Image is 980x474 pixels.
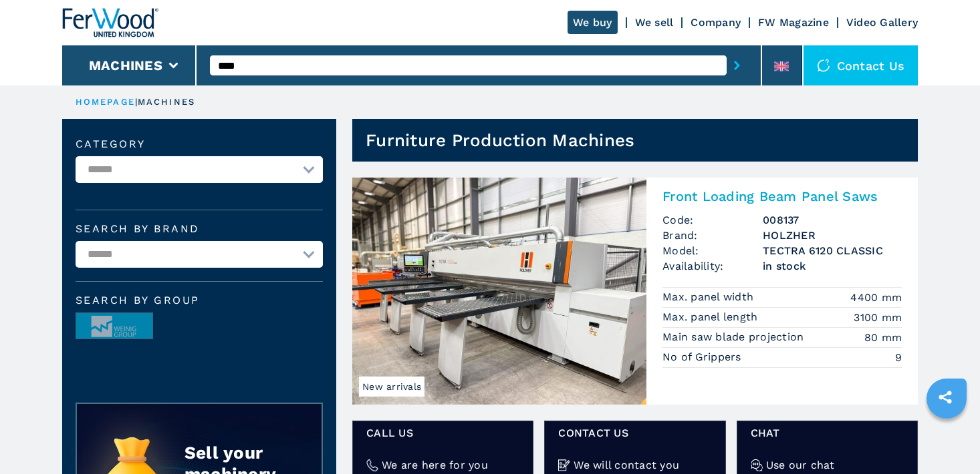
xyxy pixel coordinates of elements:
[89,57,162,73] button: Machines
[691,16,741,29] a: Company
[382,457,488,473] h4: We are here for you
[662,310,761,324] p: Max. panel length
[923,414,970,464] iframe: Chat
[135,97,138,107] span: |
[763,243,902,258] h3: TECTRA 6120 CLASSIC
[635,16,674,29] a: We sell
[850,290,902,305] em: 4400 mm
[662,188,902,204] h2: Front Loading Beam Panel Saws
[854,310,902,325] em: 3100 mm
[76,224,323,234] label: Search by brand
[352,178,646,405] img: Front Loading Beam Panel Saws HOLZHER TECTRA 6120 CLASSIC
[352,178,918,405] a: Front Loading Beam Panel Saws HOLZHER TECTRA 6120 CLASSICNew arrivalsFront Loading Beam Panel Saw...
[662,350,745,365] p: No of Grippers
[662,330,808,344] p: Main saw blade projection
[662,212,763,228] span: Code:
[366,130,634,151] h1: Furniture Production Machines
[758,16,829,29] a: FW Magazine
[751,425,904,441] span: CHAT
[558,425,711,441] span: CONTACT US
[895,350,902,365] em: 9
[662,243,763,258] span: Model:
[76,139,323,150] label: Category
[662,258,763,274] span: Availability:
[138,96,195,108] p: machines
[766,457,835,473] h4: Use our chat
[727,50,747,81] button: submit-button
[76,97,135,107] a: HOMEPAGE
[751,459,763,471] img: Use our chat
[662,290,757,304] p: Max. panel width
[929,381,962,414] a: sharethis
[763,228,902,243] h3: HOLZHER
[359,377,424,397] span: New arrivals
[817,59,830,72] img: Contact us
[864,330,902,345] em: 80 mm
[76,313,152,340] img: image
[366,425,519,441] span: Call us
[568,11,618,34] a: We buy
[763,258,902,274] span: in stock
[763,212,902,228] h3: 008137
[76,295,323,306] span: Search by group
[574,457,679,473] h4: We will contact you
[558,459,570,471] img: We will contact you
[846,16,918,29] a: Video Gallery
[62,8,158,37] img: Ferwood
[366,459,378,471] img: We are here for you
[662,228,763,243] span: Brand:
[804,45,918,85] div: Contact us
